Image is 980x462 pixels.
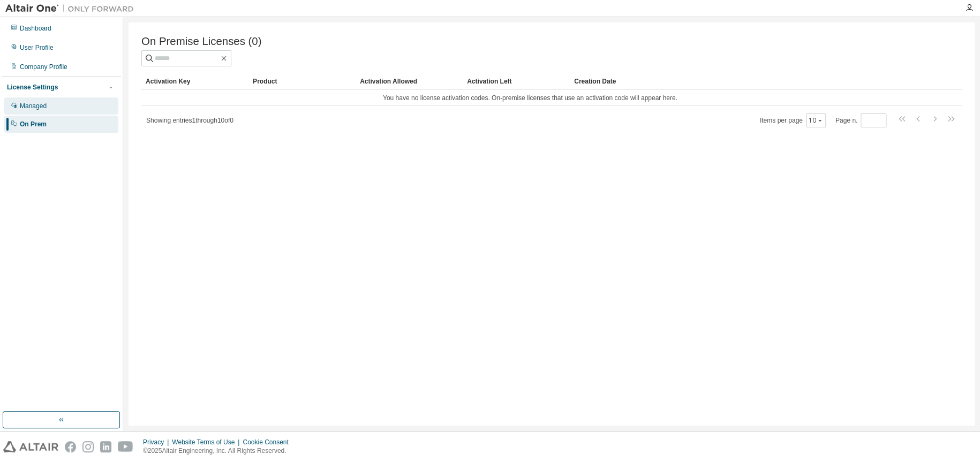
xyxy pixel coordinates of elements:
[20,24,51,33] div: Dashboard
[65,441,76,452] img: facebook.svg
[100,441,111,452] img: linkedin.svg
[172,438,243,446] div: Website Terms of Use
[253,73,351,90] div: Product
[574,73,915,90] div: Creation Date
[809,116,823,125] button: 10
[20,120,47,128] div: On Prem
[5,3,139,14] img: Altair One
[3,441,58,452] img: altair_logo.svg
[143,438,172,446] div: Privacy
[467,73,566,90] div: Activation Left
[141,35,261,48] span: On Premise Licenses (0)
[146,117,233,124] span: Showing entries 1 through 10 of 0
[760,113,826,127] span: Items per page
[243,438,295,446] div: Cookie Consent
[835,113,886,127] span: Page n.
[360,73,458,90] div: Activation Allowed
[20,43,54,52] div: User Profile
[143,446,295,456] p: © 2025 Altair Engineering, Inc. All Rights Reserved.
[141,90,919,106] td: You have no license activation codes. On-premise licenses that use an activation code will appear...
[82,441,94,452] img: instagram.svg
[20,102,47,110] div: Managed
[7,83,58,92] div: License Settings
[146,73,244,90] div: Activation Key
[118,441,133,452] img: youtube.svg
[20,63,67,71] div: Company Profile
